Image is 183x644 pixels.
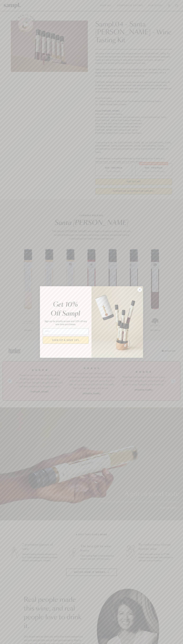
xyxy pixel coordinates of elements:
button: SIGN UP & SAVE 10% [43,336,89,344]
em: Get 10% Off Sampl [51,302,80,317]
img: 96933287-25a1-481a-a6d8-4dd623390dc6.png [91,286,143,358]
button: Close dialog [137,287,142,292]
input: Email [43,328,89,335]
span: Sign up for priority access and 10% off any one-time purchases. [45,320,87,326]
